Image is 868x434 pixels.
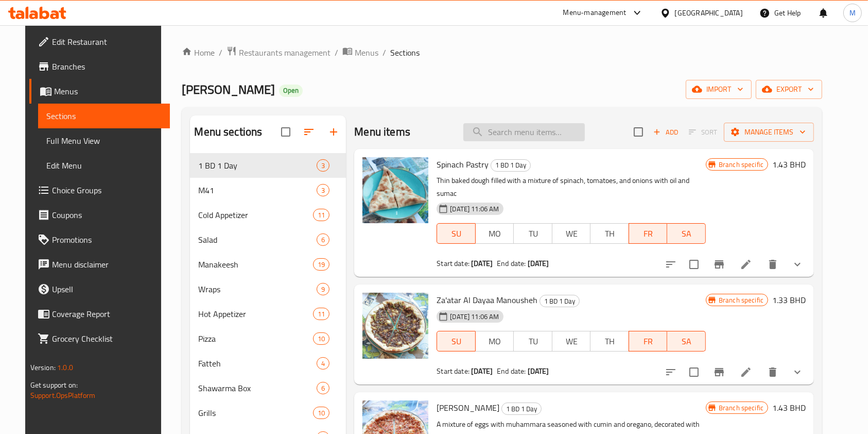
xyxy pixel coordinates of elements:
[219,46,222,59] li: /
[190,302,346,326] div: Hot Appetizer11
[52,258,162,271] span: Menu disclaimer
[760,360,785,385] button: delete
[513,331,552,352] button: TU
[317,382,329,394] div: items
[441,226,472,241] span: SU
[317,357,329,370] div: items
[190,227,346,252] div: Salad6
[52,332,162,345] span: Grocery Checklist
[46,135,162,147] span: Full Menu View
[314,260,329,270] span: 19
[563,7,627,19] div: Menu-management
[772,157,806,172] h6: 1.43 BHD
[313,308,329,320] div: items
[239,46,331,59] span: Restaurants management
[313,209,329,221] div: items
[29,203,170,227] a: Coupons
[497,257,526,270] span: End date:
[732,126,806,139] span: Manage items
[314,210,329,220] span: 11
[557,334,587,349] span: WE
[190,376,346,400] div: Shawarma Box6
[628,121,649,143] span: Select section
[633,334,664,349] span: FR
[437,400,499,415] span: [PERSON_NAME]
[557,226,587,241] span: WE
[29,326,170,351] a: Grocery Checklist
[649,124,682,140] span: Add item
[30,389,96,402] a: Support.OpsPlatform
[756,80,822,99] button: export
[194,124,262,140] h2: Menu sections
[52,233,162,246] span: Promotions
[595,226,625,241] span: TH
[682,124,724,140] span: Select section first
[491,159,531,172] div: 1 BD 1 Day
[707,252,732,277] button: Branch-specific-item
[317,233,329,246] div: items
[297,120,321,144] span: Sort sections
[791,366,804,378] svg: Show Choices
[198,382,317,394] div: Shawarma Box
[497,364,526,378] span: End date:
[317,184,329,196] div: items
[314,309,329,319] span: 11
[227,46,331,59] a: Restaurants management
[38,104,170,128] a: Sections
[595,334,625,349] span: TH
[198,258,313,271] span: Manakeesh
[52,209,162,221] span: Coupons
[317,159,329,172] div: items
[321,120,346,144] button: Add section
[362,293,428,359] img: Za'atar Al Dayaa Manousheh
[29,54,170,79] a: Branches
[518,334,548,349] span: TU
[540,295,579,307] span: 1 BD 1 Day
[198,233,317,246] div: Salad
[198,184,317,196] span: M41
[629,331,668,352] button: FR
[491,159,530,171] span: 1 BD 1 Day
[190,203,346,227] div: Cold Appetizer11
[446,204,503,214] span: [DATE] 11:06 AM
[317,186,329,195] span: 3
[52,60,162,73] span: Branches
[313,332,329,345] div: items
[317,285,329,294] span: 9
[390,46,420,59] span: Sections
[198,308,313,320] span: Hot Appetizer
[29,227,170,252] a: Promotions
[686,80,752,99] button: import
[437,331,476,352] button: SU
[46,159,162,172] span: Edit Menu
[446,312,503,322] span: [DATE] 11:06 AM
[198,283,317,295] div: Wraps
[694,83,743,96] span: import
[57,361,73,374] span: 1.0.0
[715,403,768,413] span: Branch specific
[849,7,856,19] span: M
[314,408,329,418] span: 10
[29,252,170,277] a: Menu disclaimer
[190,277,346,302] div: Wraps9
[29,302,170,326] a: Coverage Report
[54,85,162,97] span: Menus
[198,332,313,345] span: Pizza
[313,258,329,271] div: items
[29,79,170,104] a: Menus
[52,184,162,196] span: Choice Groups
[441,334,472,349] span: SU
[198,407,313,419] div: Grills
[671,226,702,241] span: SA
[715,295,768,305] span: Branch specific
[317,359,329,369] span: 4
[198,159,317,172] span: 1 BD 1 Day
[198,209,313,221] span: Cold Appetizer
[190,252,346,277] div: Manakeesh19
[437,292,537,308] span: Za'atar Al Dayaa Manousheh
[317,383,329,393] span: 6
